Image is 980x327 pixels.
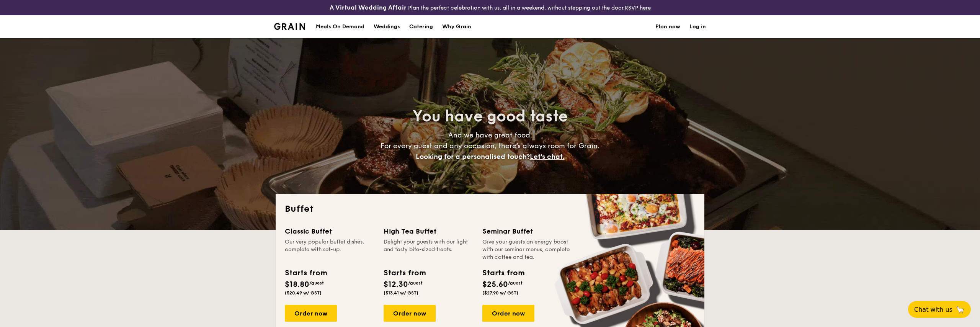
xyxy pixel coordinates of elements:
[413,107,568,126] span: You have good taste
[285,203,695,215] h2: Buffet
[408,280,423,286] span: /guest
[405,15,438,38] a: Catering
[482,280,508,289] span: $25.60
[384,267,425,279] div: Starts from
[625,5,651,11] a: RSVP here
[269,3,710,12] div: Plan the perfect celebration with us, all in a weekend, without stepping out the door.
[384,280,408,289] span: $12.30
[285,280,309,289] span: $18.80
[482,267,524,279] div: Starts from
[908,301,971,318] button: Chat with us🦙
[384,226,473,237] div: High Tea Buffet
[274,23,305,30] a: Logotype
[482,290,518,296] span: ($27.90 w/ GST)
[374,15,400,38] div: Weddings
[285,305,337,322] div: Order now
[285,267,327,279] div: Starts from
[384,238,473,261] div: Delight your guests with our light and tasty bite-sized treats.
[508,280,523,286] span: /guest
[369,15,405,38] a: Weddings
[285,226,374,237] div: Classic Buffet
[316,15,364,38] div: Meals On Demand
[955,305,965,314] span: 🦙
[482,305,534,322] div: Order now
[285,238,374,261] div: Our very popular buffet dishes, complete with set-up.
[655,15,680,38] a: Plan now
[309,280,324,286] span: /guest
[689,15,706,38] a: Log in
[416,152,530,161] span: Looking for a personalised touch?
[482,238,572,261] div: Give your guests an energy boost with our seminar menus, complete with coffee and tea.
[482,226,572,237] div: Seminar Buffet
[311,15,369,38] a: Meals On Demand
[381,131,599,161] span: And we have great food. For every guest and any occasion, there’s always room for Grain.
[409,15,433,38] h1: Catering
[330,3,407,12] h4: A Virtual Wedding Affair
[530,152,565,161] span: Let's chat.
[442,15,471,38] div: Why Grain
[384,305,436,322] div: Order now
[384,290,418,296] span: ($13.41 w/ GST)
[914,306,952,313] span: Chat with us
[285,290,322,296] span: ($20.49 w/ GST)
[274,23,305,30] img: Grain
[438,15,476,38] a: Why Grain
